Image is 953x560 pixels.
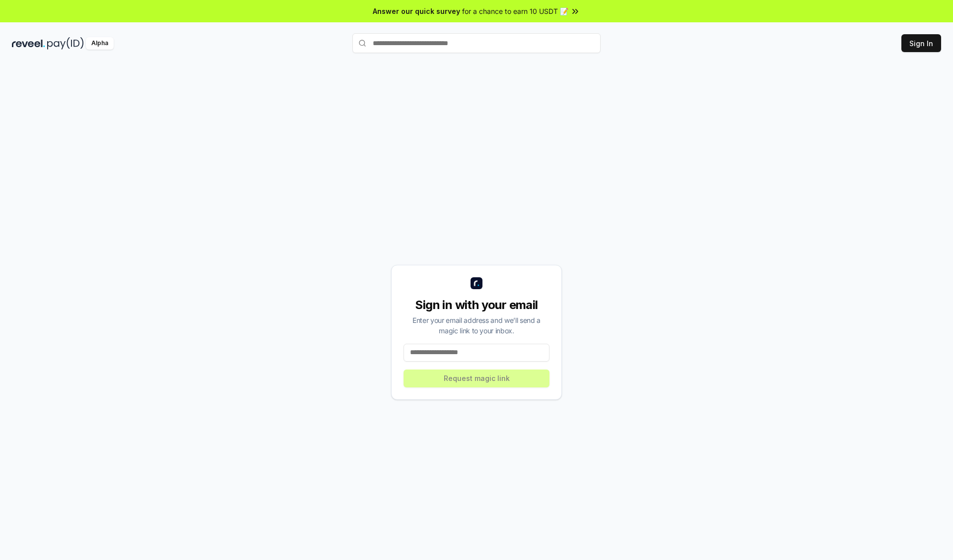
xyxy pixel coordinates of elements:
div: Enter your email address and we’ll send a magic link to your inbox. [404,315,549,336]
div: Sign in with your email [404,297,549,313]
span: for a chance to earn 10 USDT 📝 [462,6,568,16]
button: Sign In [901,34,941,52]
img: logo_small [471,277,482,289]
div: Alpha [86,37,114,50]
span: Answer our quick survey [373,6,460,16]
img: pay_id [47,37,84,50]
img: reveel_dark [12,37,45,50]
